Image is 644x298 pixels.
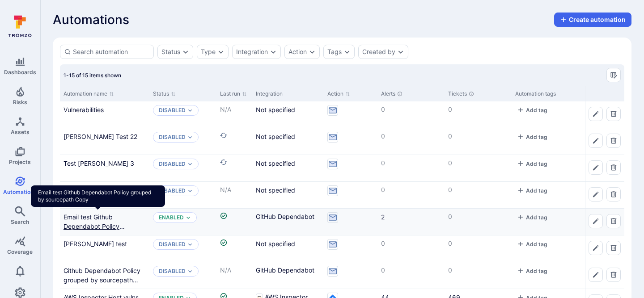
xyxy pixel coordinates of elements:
[469,91,474,97] div: Unresolved tickets
[216,155,252,181] div: Cell for Last run
[515,132,611,143] div: tags-cell-
[159,268,186,275] p: Disabled
[256,186,295,194] span: Not specified
[515,241,549,248] button: add tag
[324,128,377,155] div: Cell for Action
[252,101,324,128] div: Cell for Integration
[448,90,508,98] div: Tickets
[4,69,36,76] span: Dashboards
[512,235,614,262] div: Cell for Automation tags
[381,90,441,98] div: Alerts
[515,212,611,223] div: tags-cell-
[377,101,445,128] div: Cell for Alerts
[256,133,295,140] span: Not specified
[515,159,611,169] div: tags-cell-
[216,101,252,128] div: Cell for Last run
[73,47,150,56] input: Search automation
[216,262,252,289] div: Cell for Last run
[220,90,247,97] button: Sort by Last run
[187,188,193,193] button: Expand dropdown
[515,160,549,167] button: add tag
[381,213,385,221] a: 2
[187,108,193,113] button: Expand dropdown
[31,185,165,207] div: Email test Github Dependabot Policy grouped by sourcepath Copy
[445,128,512,155] div: Cell for Tickets
[159,214,184,221] button: Enabled
[159,187,186,194] button: Disabled
[216,182,252,208] div: Cell for Last run
[448,212,508,221] p: 0
[589,241,603,255] button: Edit automation
[64,159,134,167] a: Test Camilo 3
[60,182,149,208] div: Cell for Automation name
[606,214,621,228] button: Delete automation
[149,209,216,235] div: Cell for Status
[201,48,216,55] div: Type
[256,106,295,113] span: Not specified
[358,45,408,59] div: created by filter
[589,214,603,228] button: Edit automation
[327,48,342,55] div: Tags
[13,99,27,105] span: Risks
[327,90,350,97] button: Sort by Action
[327,105,338,116] svg: Email
[377,262,445,289] div: Cell for Alerts
[589,107,603,121] button: Edit automation
[515,90,611,98] div: Automation tags
[512,182,614,208] div: Cell for Automation tags
[515,107,549,113] button: add tag
[284,45,320,59] div: action filter
[149,101,216,128] div: Cell for Status
[448,185,508,194] p: 0
[512,101,614,128] div: Cell for Automation tags
[236,48,268,55] button: Integration
[159,107,186,114] button: Disabled
[324,101,377,128] div: Cell for Action
[187,134,193,140] button: Expand dropdown
[11,218,29,225] span: Search
[252,209,324,235] div: Cell for Integration
[343,48,351,55] button: Expand dropdown
[64,267,140,293] a: Github Dependabot Policy grouped by sourcepath Copy
[515,214,549,221] button: add tag
[585,155,624,181] div: Cell for
[64,90,114,97] button: Sort by Automation name
[606,107,621,121] button: Delete automation
[585,235,624,262] div: Cell for
[606,68,621,82] div: Manage columns
[585,128,624,155] div: Cell for
[187,242,193,247] button: Expand dropdown
[515,185,611,196] div: tags-cell-
[589,268,603,282] button: Edit automation
[606,187,621,201] button: Delete automation
[323,45,355,59] div: tags filter
[448,132,508,141] p: 0
[159,134,186,141] button: Disabled
[324,262,377,289] div: Cell for Action
[3,189,37,195] span: Automations
[362,48,395,55] div: Created by
[377,128,445,155] div: Cell for Alerts
[60,155,149,181] div: Cell for Automation name
[512,262,614,289] div: Cell for Automation tags
[445,262,512,289] div: Cell for Tickets
[149,182,216,208] div: Cell for Status
[149,262,216,289] div: Cell for Status
[512,128,614,155] div: Cell for Automation tags
[64,213,133,249] a: Email test Github Dependabot Policy grouped by sourcepath Copy
[64,240,127,248] a: Camilo test
[445,235,512,262] div: Cell for Tickets
[256,266,314,275] span: GitHub Dependabot
[256,90,320,98] div: Integration
[515,187,549,194] button: add tag
[187,269,193,274] button: Expand dropdown
[324,209,377,235] div: Cell for Action
[220,105,249,114] p: N/A
[448,239,508,248] p: 0
[216,235,252,262] div: Cell for Last run
[256,159,295,167] span: Not specified
[324,235,377,262] div: Cell for Action
[288,48,307,55] button: Action
[270,48,277,55] button: Expand dropdown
